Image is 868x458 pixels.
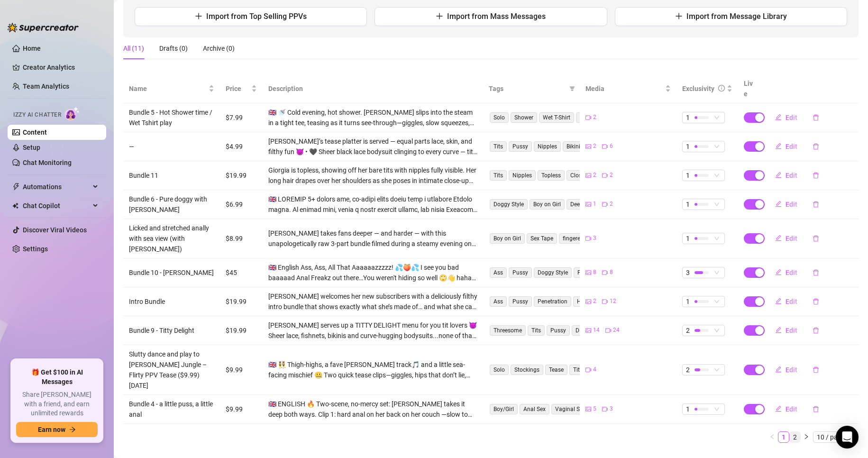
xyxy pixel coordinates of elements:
[805,362,827,377] button: delete
[23,60,99,75] a: Creator Analytics
[490,365,509,375] span: Solo
[123,161,220,190] td: Bundle 11
[268,399,477,420] div: 🇬🇧 ENGLISH 🔥 Two-scene, no-mercy set: [PERSON_NAME] takes it deep both ways. Clip 1: hard anal on...
[686,365,690,375] span: 2
[686,233,690,244] span: 1
[804,434,809,440] span: right
[610,142,613,151] span: 6
[602,406,608,412] span: video-camera
[767,110,805,125] button: Edit
[778,431,789,443] li: 1
[220,345,263,395] td: $9.99
[23,45,41,52] a: Home
[220,103,263,132] td: $7.99
[268,291,477,312] div: [PERSON_NAME] welcomes her new subscribers with a deliciously filthy intro bundle that shows exac...
[490,267,507,278] span: Ass
[220,74,263,103] th: Price
[436,12,443,20] span: plus
[767,402,805,417] button: Edit
[686,12,787,21] span: Import from Message Library
[801,431,812,443] li: Next Page
[220,395,263,424] td: $9.99
[574,267,603,278] span: Fishnets
[16,422,98,437] button: Earn nowarrow-right
[585,270,591,275] span: picture
[593,200,596,209] span: 1
[528,325,545,336] span: Tits
[569,86,575,92] span: filter
[226,83,249,94] span: Price
[490,296,507,307] span: Ass
[767,294,805,309] button: Edit
[23,245,48,253] a: Settings
[801,431,812,443] button: right
[790,432,800,442] a: 2
[813,143,819,150] span: delete
[775,143,782,149] span: edit
[686,112,690,123] span: 1
[602,270,608,275] span: video-camera
[610,297,616,306] span: 12
[613,326,620,335] span: 24
[767,431,778,443] li: Previous Page
[686,404,690,414] span: 1
[8,23,79,32] img: logo-BBDzfeDw.svg
[602,144,608,149] span: video-camera
[12,183,20,191] span: thunderbolt
[775,366,782,373] span: edit
[23,198,90,213] span: Chat Copilot
[220,219,263,258] td: $8.99
[813,114,819,121] span: delete
[786,366,797,374] span: Edit
[593,404,596,413] span: 5
[490,404,518,414] span: Boy/Girl
[813,327,819,334] span: delete
[769,434,775,440] span: left
[817,432,855,442] span: 10 / page
[767,231,805,246] button: Edit
[483,74,580,103] th: Tags
[534,267,572,278] span: Doggy Style
[489,83,566,94] span: Tags
[675,12,683,20] span: plus
[805,231,827,246] button: delete
[775,269,782,275] span: edit
[23,179,90,194] span: Automations
[509,267,532,278] span: Pussy
[490,325,526,336] span: Threesome
[268,136,477,157] div: [PERSON_NAME]’s tease platter is served — equal parts lace, skin, and filthy fun 😈 • 🖤 Sheer blac...
[610,200,613,209] span: 2
[551,404,589,414] span: Vaginal Sex
[534,141,561,152] span: Nipples
[686,267,690,278] span: 3
[686,170,690,181] span: 1
[268,320,477,341] div: [PERSON_NAME] serves up a TITTY DELIGHT menu for you tit lovers 😈 Sheer lace, fishnets, bikinis a...
[547,325,570,336] span: Pussy
[490,112,509,123] span: Solo
[375,7,607,26] button: Import from Mass Messages
[775,327,782,333] span: edit
[602,173,608,178] span: video-camera
[805,197,827,212] button: delete
[538,170,565,181] span: Topless
[813,201,819,208] span: delete
[23,82,69,90] a: Team Analytics
[23,144,40,151] a: Setup
[786,298,797,305] span: Edit
[220,161,263,190] td: $19.99
[767,139,805,154] button: Edit
[534,296,571,307] span: Penetration
[23,159,72,166] a: Chat Monitoring
[268,228,477,249] div: [PERSON_NAME] takes fans deeper — and harder — with this unapologetically raw 3-part bundle filme...
[559,233,587,244] span: fingered
[566,170,596,181] span: Close-up
[615,7,847,26] button: Import from Message Library
[123,103,220,132] td: Bundle 5 - Hot Shower time / Wet Tshirt play
[813,406,819,412] span: delete
[511,112,537,123] span: Shower
[775,114,782,120] span: edit
[220,132,263,161] td: $4.99
[123,132,220,161] td: —
[805,110,827,125] button: delete
[585,144,591,149] span: picture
